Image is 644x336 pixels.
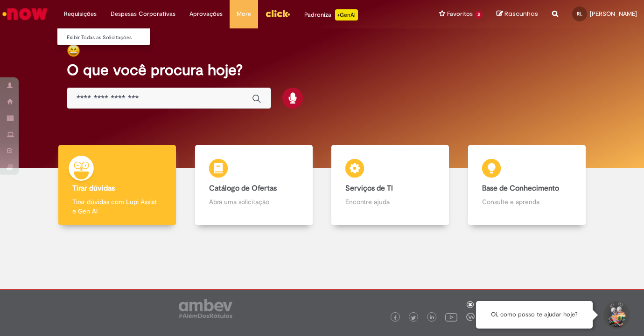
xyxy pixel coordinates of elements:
[504,9,538,18] span: Rascunhos
[482,197,572,206] p: Consulte e aprenda
[322,145,459,226] a: Serviços de TI Encontre ajuda
[237,9,251,19] span: More
[57,33,160,43] a: Exibir Todas as Solicitações
[345,197,435,206] p: Encontre ajuda
[265,7,290,21] img: click_logo_yellow_360x200.png
[447,9,473,19] span: Favoritos
[445,311,457,323] img: logo_footer_youtube.png
[577,11,582,17] span: RL
[411,315,416,320] img: logo_footer_twitter.png
[497,10,538,19] a: Rascunhos
[209,184,277,193] b: Catálogo de Ofertas
[67,62,577,78] h2: O que você procura hoje?
[602,301,630,329] button: Iniciar Conversa de Suporte
[72,184,115,193] b: Tirar dúvidas
[67,44,80,57] img: happy-face.png
[466,313,475,321] img: logo_footer_workplace.png
[304,9,358,21] div: Padroniza
[72,197,162,216] p: Tirar dúvidas com Lupi Assist e Gen Ai
[111,9,175,19] span: Despesas Corporativas
[209,197,299,206] p: Abra uma solicitação
[345,184,393,193] b: Serviços de TI
[335,9,358,21] p: +GenAi
[590,10,637,18] span: [PERSON_NAME]
[430,315,434,321] img: logo_footer_linkedin.png
[393,315,398,320] img: logo_footer_facebook.png
[49,145,186,226] a: Tirar dúvidas Tirar dúvidas com Lupi Assist e Gen Ai
[57,28,150,46] ul: Requisições
[179,299,232,318] img: logo_footer_ambev_rotulo_gray.png
[475,11,483,19] span: 3
[186,145,322,226] a: Catálogo de Ofertas Abra uma solicitação
[459,145,595,226] a: Base de Conhecimento Consulte e aprenda
[1,5,49,23] img: ServiceNow
[189,9,223,19] span: Aprovações
[64,9,97,19] span: Requisições
[476,301,593,329] div: Oi, como posso te ajudar hoje?
[482,184,559,193] b: Base de Conhecimento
